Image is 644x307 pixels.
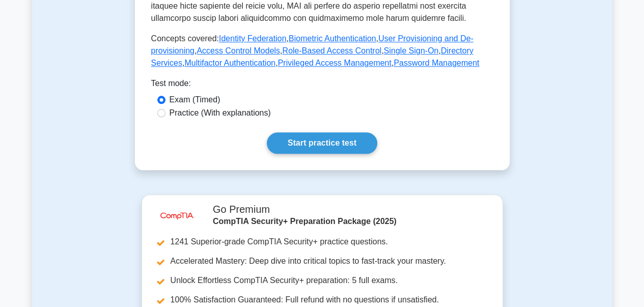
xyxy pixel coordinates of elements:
label: Exam (Timed) [170,94,220,106]
a: Privileged Access Management [278,59,391,67]
a: Password Management [394,59,479,67]
label: Practice (With explanations) [170,107,271,119]
a: Single Sign-On [384,46,439,55]
a: Role-Based Access Control [282,46,381,55]
a: Start practice test [267,132,377,154]
a: Biometric Authentication [289,34,376,43]
div: Test mode: [151,77,493,94]
a: Access Control Models [197,46,280,55]
a: Multifactor Authentication [184,59,275,67]
p: Concepts covered: , , , , , , , , , [151,33,493,69]
a: Identity Federation [219,34,287,43]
